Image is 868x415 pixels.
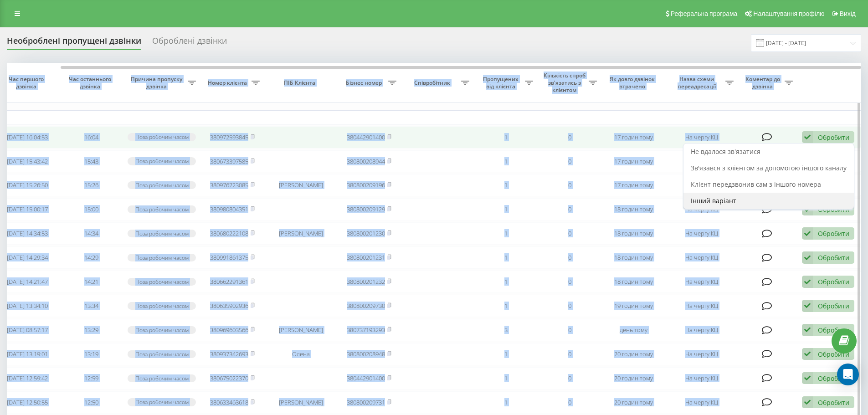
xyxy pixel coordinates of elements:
td: На чергу КЦ [665,150,738,173]
td: 0 [538,198,601,220]
td: 0 [538,126,601,149]
a: 380972593845 [210,133,248,141]
td: На чергу КЦ [665,295,738,317]
td: 15:00 [59,198,123,220]
td: На чергу КЦ [665,246,738,269]
td: 1 [474,246,538,269]
span: Вихід [840,10,856,17]
td: 1 [474,222,538,245]
a: 380673397585 [210,157,248,165]
td: [PERSON_NAME] [264,174,337,196]
div: Поза робочим часом [128,278,196,286]
div: Обробити [818,253,849,262]
a: 380800209731 [347,398,385,406]
td: 14:21 [59,271,123,293]
td: 18 годин тому [601,198,665,220]
div: Обробити [818,326,849,334]
span: Налаштування профілю [753,10,824,17]
td: 13:34 [59,295,123,317]
td: 20 годин тому [601,343,665,365]
td: 15:26 [59,174,123,196]
div: Поза робочим часом [128,230,196,237]
td: На чергу КЦ [665,271,738,293]
a: 380980804351 [210,205,248,213]
td: 1 [474,271,538,293]
div: Обробити [818,350,849,359]
a: 380800201230 [347,229,385,237]
td: 17 годин тому [601,174,665,196]
div: Обробити [818,277,849,286]
td: 1 [474,391,538,414]
td: 17 годин тому [601,126,665,149]
td: 19 годин тому [601,295,665,317]
span: ПІБ Клієнта [272,79,329,87]
a: 380937342693 [210,350,248,358]
span: Назва схеми переадресації [670,76,725,90]
div: Обробити [818,374,849,383]
td: 16:04 [59,126,123,149]
span: Номер клієнта [205,79,252,87]
td: Олена [264,343,337,365]
div: Поза робочим часом [128,326,196,334]
div: Поза робочим часом [128,133,196,141]
td: 0 [538,391,601,414]
td: 0 [538,271,601,293]
a: 380675022370 [210,374,248,382]
span: Співробітник [406,79,461,87]
div: Оброблені дзвінки [152,36,227,50]
td: 12:50 [59,391,123,414]
div: Обробити [818,302,849,310]
td: [PERSON_NAME] [264,222,337,245]
td: На чергу КЦ [665,343,738,365]
td: 15:43 [59,150,123,173]
div: Поза робочим часом [128,302,196,310]
td: 18 годин тому [601,246,665,269]
div: Обробити [818,398,849,407]
span: Кількість спроб зв'язатись з клієнтом [542,72,589,93]
a: 380635902936 [210,302,248,310]
div: Поза робочим часом [128,254,196,261]
td: На чергу КЦ [665,367,738,389]
td: 1 [474,198,538,220]
span: Реферальна програма [671,10,738,17]
span: Час останнього дзвінка [67,76,116,90]
td: На чергу КЦ [665,174,738,196]
a: 380800201231 [347,253,385,261]
td: 20 годин тому [601,367,665,389]
span: Не вдалося зв'язатися [691,147,760,156]
td: 1 [474,295,538,317]
td: 12:59 [59,367,123,389]
td: На чергу КЦ [665,222,738,245]
td: 0 [538,295,601,317]
a: 380800208948 [347,350,385,358]
td: 1 [474,367,538,389]
td: [PERSON_NAME] [264,319,337,341]
a: 380969603566 [210,326,248,334]
td: 13:19 [59,343,123,365]
a: 380680222108 [210,229,248,237]
td: На чергу КЦ [665,126,738,149]
td: 0 [538,246,601,269]
span: Як довго дзвінок втрачено [609,76,658,90]
span: Зв'язався з клієнтом за допомогою іншого каналу [691,164,847,172]
a: 380442901400 [347,374,385,382]
td: 0 [538,319,601,341]
a: 380633463618 [210,398,248,406]
div: Поза робочим часом [128,205,196,213]
a: 380800209730 [347,302,385,310]
td: 18 годин тому [601,271,665,293]
a: 380976723085 [210,181,248,189]
a: 380442901400 [347,133,385,141]
td: день тому [601,319,665,341]
td: 0 [538,174,601,196]
td: 1 [474,343,538,365]
td: 14:29 [59,246,123,269]
td: 1 [474,126,538,149]
span: Причина пропуску дзвінка [128,76,188,90]
a: 380800201232 [347,277,385,286]
a: 380662291361 [210,277,248,286]
td: На чергу КЦ [665,391,738,414]
td: 18 годин тому [601,222,665,245]
span: Коментар до дзвінка [743,76,785,90]
div: Поза робочим часом [128,157,196,165]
